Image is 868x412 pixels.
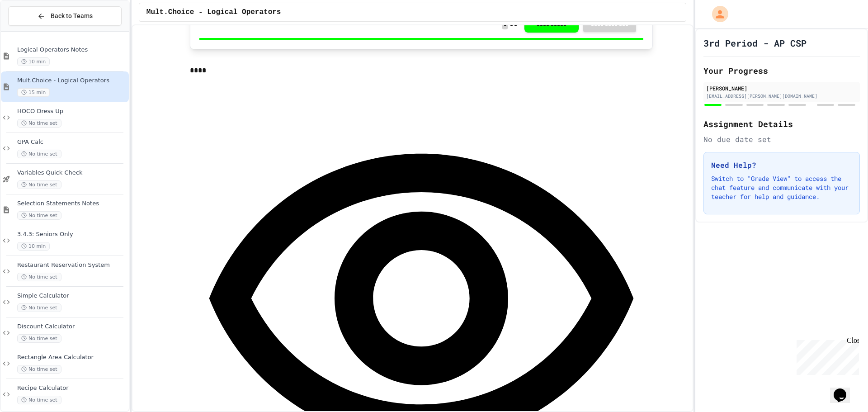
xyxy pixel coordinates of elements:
[17,57,50,66] span: 10 min
[706,93,857,99] div: [EMAIL_ADDRESS][PERSON_NAME][DOMAIN_NAME]
[17,211,61,220] span: No time set
[4,4,62,57] div: Chat with us now!Close
[711,174,852,201] p: Switch to "Grade View" to access the chat feature and communicate with your teacher for help and ...
[703,134,860,145] div: No due date set
[17,365,61,374] span: No time set
[17,108,127,115] span: HOCO Dress Up
[17,242,50,251] span: 10 min
[17,150,61,158] span: No time set
[17,396,61,404] span: No time set
[711,160,852,170] h3: Need Help?
[17,231,127,238] span: 3.4.3: Seniors Only
[17,292,127,300] span: Simple Calculator
[703,4,731,24] div: My Account
[793,336,859,375] iframe: chat widget
[703,64,860,77] h2: Your Progress
[17,261,127,269] span: Restaurant Reservation System
[706,84,857,92] div: [PERSON_NAME]
[17,138,127,146] span: GPA Calc
[17,88,50,97] span: 15 min
[17,334,61,343] span: No time set
[17,273,61,281] span: No time set
[51,11,93,21] span: Back to Teams
[146,7,281,18] span: Mult.Choice - Logical Operators
[8,6,122,26] button: Back to Teams
[17,77,127,85] span: Mult.Choice - Logical Operators
[703,118,860,130] h2: Assignment Details
[17,119,61,128] span: No time set
[830,376,859,403] iframe: chat widget
[17,180,61,189] span: No time set
[17,169,127,177] span: Variables Quick Check
[703,37,807,49] h1: 3rd Period - AP CSP
[17,354,127,361] span: Rectangle Area Calculator
[17,46,127,54] span: Logical Operators Notes
[17,303,61,312] span: No time set
[17,200,127,208] span: Selection Statements Notes
[17,384,127,392] span: Recipe Calculator
[17,323,127,331] span: Discount Calculator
